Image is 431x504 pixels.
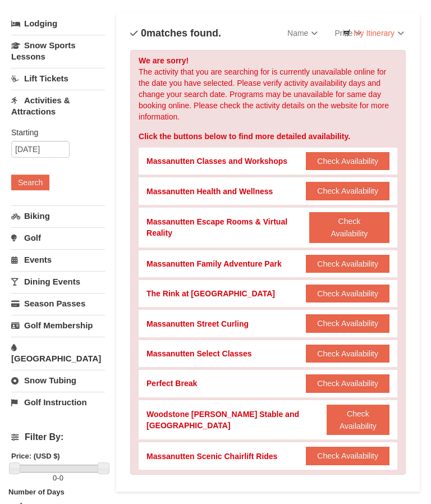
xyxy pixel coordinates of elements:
[11,370,105,391] a: Snow Tubing
[306,182,389,200] button: Check Availability
[53,474,57,483] span: 0
[306,255,389,273] button: Check Availability
[11,90,105,122] a: Activities & Attractions
[11,175,49,191] button: Search
[59,474,63,483] span: 0
[11,272,105,292] a: Dining Events
[146,451,277,462] div: Massanutten Scenic Chairlift Rides
[306,153,389,171] button: Check Availability
[141,28,146,39] span: 0
[130,51,406,475] div: The activity that you are searching for is currently unavailable online for the date you have sel...
[309,213,389,244] button: Check Availability
[146,186,273,198] div: Massanutten Health and Wellness
[11,337,105,369] a: [GEOGRAPHIC_DATA]
[11,315,105,336] a: Golf Membership
[11,35,105,67] a: Snow Sports Lessons
[11,392,105,413] a: Golf Instruction
[146,378,197,390] div: Perfect Break
[306,345,389,363] button: Check Availability
[11,68,105,89] a: Lift Tickets
[326,22,370,45] a: Price
[11,14,105,34] a: Lodging
[306,315,389,333] button: Check Availability
[11,250,105,271] a: Events
[146,349,252,360] div: Massanutten Select Classes
[336,25,411,42] a: My Itinerary
[11,206,105,227] a: Biking
[306,447,389,465] button: Check Availability
[11,433,105,443] h4: Filter By:
[8,488,65,497] strong: Number of Days
[130,28,221,39] h4: matches found.
[279,22,326,45] a: Name
[327,405,389,436] button: Check Availability
[146,409,327,432] div: Woodstone [PERSON_NAME] Stable and [GEOGRAPHIC_DATA]
[11,473,105,484] label: -
[11,127,97,139] label: Starting
[146,259,282,270] div: Massanutten Family Adventure Park
[146,288,275,300] div: The Rink at [GEOGRAPHIC_DATA]
[306,375,389,393] button: Check Availability
[146,319,249,330] div: Massanutten Street Curling
[146,217,309,239] div: Massanutten Escape Rooms & Virtual Reality
[11,452,60,461] strong: Price: (USD $)
[11,294,105,314] a: Season Passes
[146,156,287,167] div: Massanutten Classes and Workshops
[139,57,189,66] strong: We are sorry!
[139,131,397,143] div: Click the buttons below to find more detailed availability.
[306,285,389,303] button: Check Availability
[11,228,105,249] a: Golf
